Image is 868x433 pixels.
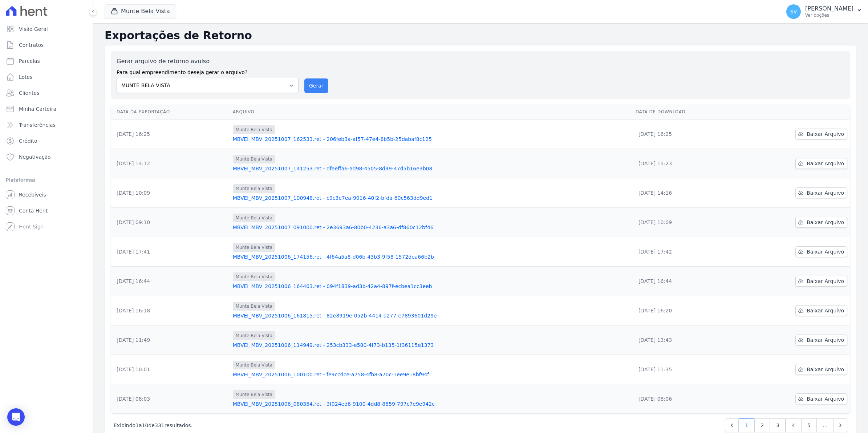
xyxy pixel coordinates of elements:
[233,361,275,369] span: Munte Bela Vista
[233,214,275,222] span: Munte Bela Vista
[795,276,847,287] a: Baixar Arquivo
[795,158,847,169] a: Baixar Arquivo
[754,418,770,432] a: 2
[807,366,844,373] span: Baixar Arquivo
[233,243,275,252] span: Munte Bela Vista
[233,135,630,143] a: MBVEI_MBV_20251007_162533.ret - 206feb3a-af57-47e4-8b5b-25dabaf8c125
[3,70,90,84] a: Lotes
[233,184,275,193] span: Munte Bela Vista
[7,408,25,426] div: Open Intercom Messenger
[807,130,844,138] span: Baixar Arquivo
[19,137,37,145] span: Crédito
[230,105,633,120] th: Arquivo
[795,246,847,257] a: Baixar Arquivo
[807,219,844,226] span: Baixar Arquivo
[233,341,630,349] a: MBVEI_MBV_20251006_114949.ret - 253cb333-e580-4f73-b135-1f36115e1373
[233,331,275,340] span: Munte Bela Vista
[233,400,630,408] a: MBVEI_MBV_20251006_080354.ret - 3f024ed6-9100-4dd8-8859-797c7e9e942c
[114,422,192,429] p: Exibindo a de resultados.
[233,224,630,231] a: MBVEI_MBV_20251007_091000.ret - 2e3693a6-80b0-4236-a3a6-df860c12bf46
[807,248,844,255] span: Baixar Arquivo
[3,102,90,116] a: Minha Carteira
[786,418,801,432] a: 4
[633,237,739,267] td: [DATE] 17:42
[807,278,844,285] span: Baixar Arquivo
[770,418,786,432] a: 3
[19,89,39,97] span: Clientes
[233,390,275,399] span: Munte Bela Vista
[816,418,834,432] span: …
[111,237,230,267] td: [DATE] 17:41
[111,105,230,120] th: Data da Exportação
[19,153,51,161] span: Negativação
[833,418,847,432] a: Next
[233,283,630,290] a: MBVEI_MBV_20251006_164403.ret - 094f1839-ad3b-42a4-897f-ecbea1cc3eeb
[233,272,275,281] span: Munte Bela Vista
[304,78,328,93] button: Gerar
[142,422,149,428] span: 10
[807,307,844,314] span: Baixar Arquivo
[633,325,739,355] td: [DATE] 13:43
[3,22,90,36] a: Visão Geral
[795,335,847,345] a: Baixar Arquivo
[633,178,739,208] td: [DATE] 14:16
[111,355,230,384] td: [DATE] 10:01
[3,134,90,148] a: Crédito
[3,118,90,132] a: Transferências
[3,86,90,100] a: Clientes
[3,54,90,68] a: Parcelas
[19,191,46,198] span: Recebíveis
[633,355,739,384] td: [DATE] 11:35
[790,9,797,14] span: SV
[111,149,230,178] td: [DATE] 14:12
[807,395,844,402] span: Baixar Arquivo
[233,125,275,134] span: Munte Bela Vista
[111,120,230,149] td: [DATE] 16:25
[807,189,844,197] span: Baixar Arquivo
[633,149,739,178] td: [DATE] 15:23
[105,4,176,18] button: Munte Bela Vista
[633,105,739,120] th: Data de Download
[233,155,275,163] span: Munte Bela Vista
[111,267,230,296] td: [DATE] 16:44
[795,305,847,316] a: Baixar Arquivo
[19,57,40,65] span: Parcelas
[233,312,630,319] a: MBVEI_MBV_20251006_161815.ret - 82e8919e-052b-4414-a277-e7893601d29e
[111,296,230,325] td: [DATE] 16:18
[111,384,230,414] td: [DATE] 08:03
[807,160,844,167] span: Baixar Arquivo
[19,105,56,113] span: Minha Carteira
[795,217,847,228] a: Baixar Arquivo
[633,120,739,149] td: [DATE] 16:25
[233,371,630,378] a: MBVEI_MBV_20251006_100100.ret - fe9ccdce-a758-4fb8-a70c-1ee9e18bf94f
[633,384,739,414] td: [DATE] 08:06
[19,41,44,49] span: Contratos
[19,207,48,214] span: Conta Hent
[739,418,754,432] a: 1
[233,165,630,172] a: MBVEI_MBV_20251007_141253.ret - dfeeffa6-ad98-4505-8d99-47d5b16e3b08
[795,364,847,375] a: Baixar Arquivo
[19,73,33,81] span: Lotes
[3,187,90,202] a: Recebíveis
[111,178,230,208] td: [DATE] 10:09
[633,208,739,237] td: [DATE] 10:09
[3,203,90,218] a: Conta Hent
[795,129,847,139] a: Baixar Arquivo
[105,29,856,42] h2: Exportações de Retorno
[805,5,853,12] p: [PERSON_NAME]
[135,422,139,428] span: 1
[117,57,299,66] label: Gerar arquivo de retorno avulso
[117,66,299,76] label: Para qual empreendimento deseja gerar o arquivo?
[725,418,739,432] a: Previous
[19,25,48,33] span: Visão Geral
[795,393,847,404] a: Baixar Arquivo
[3,38,90,52] a: Contratos
[111,325,230,355] td: [DATE] 11:49
[233,253,630,260] a: MBVEI_MBV_20251006_174156.ret - 4f64a5a8-d06b-43b3-9f58-1572dea66b2b
[155,422,165,428] span: 331
[233,302,275,311] span: Munte Bela Vista
[111,208,230,237] td: [DATE] 09:10
[19,121,56,129] span: Transferências
[3,150,90,164] a: Negativação
[633,296,739,325] td: [DATE] 16:20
